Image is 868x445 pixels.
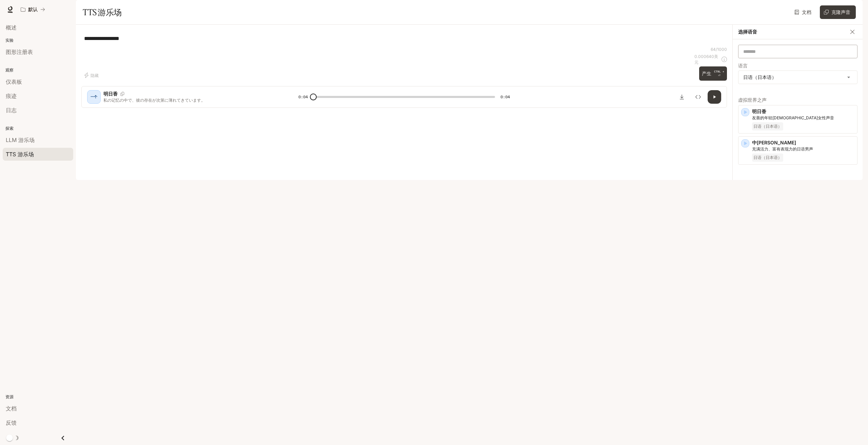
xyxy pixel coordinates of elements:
font: 0.000640 [694,54,714,59]
font: 0:04 [298,94,308,100]
button: 复制语音ID [118,92,127,96]
a: 文档 [793,5,814,19]
font: 64/1000 [711,47,727,52]
p: 友善的年轻日本女性声音 [752,115,854,121]
font: 明日香 [103,91,118,97]
font: 默认 [28,6,38,12]
div: 日语（日本语） [738,71,857,84]
button: 所有工作区 [18,3,48,16]
font: 友善的年轻[DEMOGRAPHIC_DATA]女性声音 [752,115,834,120]
font: 日语（日本语） [743,74,776,80]
font: 日语（日本语） [753,124,782,129]
font: 美元 [694,54,718,65]
font: ⏎ [718,74,721,77]
button: 隐藏 [81,70,103,81]
font: 日语（日本语） [753,155,782,160]
font: 一个 [91,95,97,99]
font: 明日香 [752,108,766,114]
font: 0:04 [500,94,510,100]
font: 私の记忆の中で、彼の存在が次第に薄れてきています。 [103,98,205,103]
p: 充满活力、富有表现力的日语男声 [752,146,854,152]
font: 充满活力、富有表现力的日语男声 [752,146,813,151]
font: 虚拟世界之声 [738,97,767,103]
button: 下载音频 [675,90,689,104]
font: 文档 [802,9,811,15]
button: 检查 [691,90,705,104]
font: 产生 [702,70,711,76]
button: 产生CTRL +⏎ [699,66,727,80]
font: 克隆声音 [831,9,850,15]
font: 中[PERSON_NAME] [752,140,796,145]
button: 克隆声音 [820,5,856,19]
font: 语言 [738,63,748,68]
font: TTS 游乐场 [83,7,122,17]
font: CTRL + [714,70,724,73]
font: 隐藏 [91,73,99,78]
